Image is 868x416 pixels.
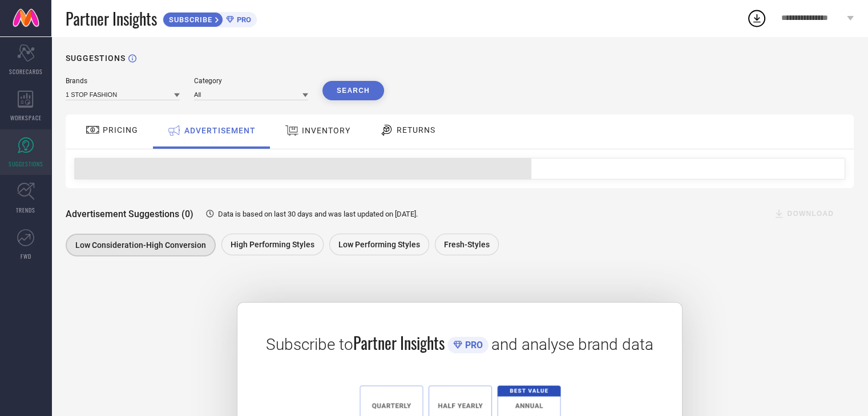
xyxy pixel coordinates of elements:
[9,160,43,168] span: SUGGESTIONS
[66,54,126,63] h1: SUGGESTIONS
[218,210,418,218] span: Data is based on last 30 days and was last updated on [DATE] .
[184,126,256,135] span: ADVERTISEMENT
[266,335,353,354] span: Subscribe to
[397,125,435,134] span: RETURNS
[353,331,445,354] span: Partner Insights
[21,252,31,260] span: FWD
[9,67,43,76] span: SCORECARDS
[338,240,420,249] span: Low Performing Styles
[163,15,215,24] span: SUBSCRIBE
[163,9,257,27] a: SUBSCRIBEPRO
[462,340,483,350] span: PRO
[491,335,653,354] span: and analyse brand data
[194,77,308,85] div: Category
[234,15,251,24] span: PRO
[75,240,206,250] span: Low Consideration-High Conversion
[16,206,35,214] span: TRENDS
[231,240,314,249] span: High Performing Styles
[103,125,138,134] span: PRICING
[302,126,350,135] span: INVENTORY
[66,7,157,30] span: Partner Insights
[444,240,490,249] span: Fresh-Styles
[322,81,384,100] button: Search
[66,77,180,85] div: Brands
[746,8,767,28] div: Open download list
[10,113,42,122] span: WORKSPACE
[66,209,193,219] span: Advertisement Suggestions (0)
